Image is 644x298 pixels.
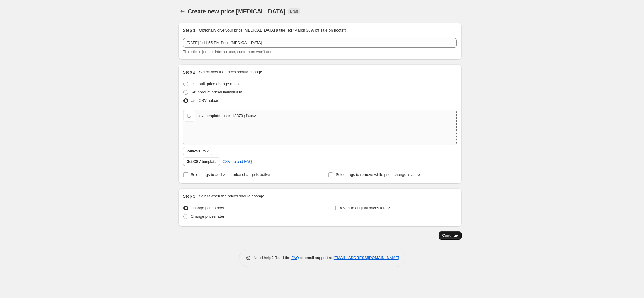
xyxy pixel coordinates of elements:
span: Set product prices individually [191,90,242,94]
span: Use CSV upload [191,98,219,103]
p: Select when the prices should change [199,193,264,199]
span: This title is just for internal use, customers won't see it [183,49,275,54]
span: Select tags to add while price change is active [191,172,270,177]
span: Change prices now [191,206,224,210]
button: Price change jobs [178,7,187,15]
span: Continue [442,233,458,238]
p: Select how the prices should change [199,69,262,75]
input: 30% off holiday sale [183,38,457,48]
span: Get CSV template [187,159,217,164]
button: Remove CSV [183,147,213,155]
span: Change prices later [191,214,225,219]
span: Draft [290,9,298,14]
span: CSV upload FAQ [222,159,252,165]
div: csv_template_user_18370 (1).csv [198,113,256,119]
p: Optionally give your price [MEDICAL_DATA] a title (eg "March 30% off sale on boots") [199,27,346,33]
span: Revert to original prices later? [338,206,390,210]
button: Continue [439,231,462,240]
h2: Step 1. [183,27,197,33]
span: Select tags to remove while price change is active [336,172,422,177]
span: Use bulk price change rules [191,82,239,86]
h2: Step 2. [183,69,197,75]
a: [EMAIL_ADDRESS][DOMAIN_NAME] [333,255,399,260]
span: Create new price [MEDICAL_DATA] [188,8,286,15]
button: Get CSV template [183,157,220,166]
span: Remove CSV [187,149,209,154]
span: or email support at [299,255,333,260]
a: FAQ [291,255,299,260]
a: CSV upload FAQ [219,157,256,166]
h2: Step 3. [183,193,197,199]
span: Need help? Read the [254,255,292,260]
